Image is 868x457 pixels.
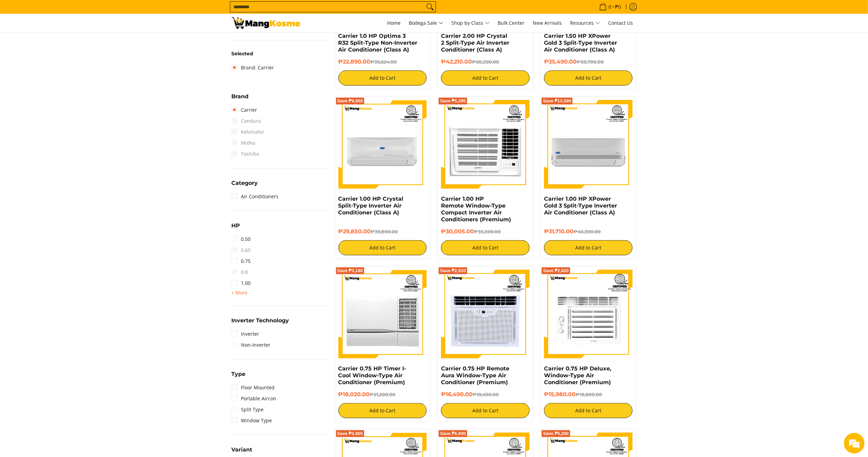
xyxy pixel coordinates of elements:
img: Carrier 1.00 HP XPower Gold 3 Split-Type Inverter Air Conditioner (Class A) [544,100,633,189]
h6: Selected [232,51,328,57]
a: Window Type [232,415,272,426]
span: 0.8 [232,267,248,278]
h6: ₱35,490.00 [544,58,633,65]
a: Carrier 0.75 HP Remote Aura Window-Type Air Conditioner (Premium) [441,365,509,386]
button: Add to Cart [544,240,633,255]
span: Save ₱3,180 [337,269,363,273]
button: Add to Cart [441,240,530,255]
a: Carrier 2.00 HP Crystal 2 Split-Type Air Inverter Conditioner (Class A) [441,33,509,53]
img: Bodega Sale Aircon l Mang Kosme: Home Appliances Warehouse Sale [232,17,300,29]
a: Carrier 1.00 HP Crystal Split-Type Inverter Air Conditioner (Class A) [338,196,404,216]
span: 0 [608,4,613,9]
span: Save ₱13,590 [543,99,571,103]
a: 0.50 [232,234,251,245]
img: Carrier 1.00 HP Crystal Split-Type Inverter Air Conditioner (Class A) [338,100,427,189]
span: Type [232,371,246,377]
a: 1.00 [232,278,251,289]
button: Add to Cart [338,403,427,418]
span: HP [232,223,240,228]
del: ₱35,300.00 [474,229,501,234]
h6: ₱31,710.00 [544,228,633,235]
span: + More [232,290,248,296]
span: Contact Us [609,20,633,26]
span: Save ₱4,905 [337,432,363,436]
span: Save ₱5,280 [543,432,569,436]
a: Non-Inverter [232,339,271,350]
button: Add to Cart [441,403,530,418]
span: Category [232,180,258,186]
del: ₱19,400.00 [473,392,499,397]
h6: ₱30,005.00 [441,228,530,235]
h6: ₱42,210.00 [441,58,530,65]
a: Carrier 1.0 HP Optima 3 R32 Split-Type Non-Inverter Air Conditioner (Class A) [338,33,418,53]
summary: Open [232,180,258,191]
a: Home [384,14,404,32]
h6: ₱18,020.00 [338,391,427,398]
a: Carrier 1.50 HP XPower Gold 3 Split-Type Inverter Air Conditioner (Class A) [544,33,617,53]
a: New Arrivals [530,14,566,32]
span: Toshiba [232,148,259,159]
a: Carrier 1.00 HP XPower Gold 3 Split-Type Inverter Air Conditioner (Class A) [544,196,617,216]
a: Carrier 1.00 HP Remote Window-Type Compact Inverter Air Conditioners (Premium) [441,196,511,223]
img: Carrier 1.00 HP Remote Window-Type Compact Inverter Air Conditioners (Premium) [441,100,530,189]
a: Air Conditioners [232,191,279,202]
h6: ₱15,980.00 [544,391,633,398]
span: Home [387,20,401,26]
summary: Open [232,318,289,328]
img: Carrier 0.75 HP Deluxe, Window-Type Air Conditioner (Premium) [544,270,633,358]
img: Carrier 0.75 HP Remote Aura Window-Type Air Conditioner (Premium) [441,270,530,358]
button: Add to Cart [544,403,633,418]
button: Add to Cart [338,70,427,86]
summary: Open [232,289,248,297]
span: 0.60 [232,245,251,256]
span: Shop by Class [452,19,490,27]
a: Bulk Center [495,14,528,32]
span: Save ₱9,950 [337,99,363,103]
button: Add to Cart [441,70,530,86]
del: ₱45,300.00 [574,229,601,234]
span: Brand [232,94,249,99]
button: Add to Cart [544,70,633,86]
span: Save ₱2,910 [440,269,466,273]
a: 0.75 [232,256,251,267]
summary: Open [232,223,240,234]
a: Split Type [232,404,264,415]
a: Carrier 0.75 HP Timer I-Cool Window-Type Air Conditioner (Premium) [338,365,406,386]
a: Shop by Class [448,14,493,32]
a: Carrier [232,104,257,115]
a: Carrier 0.75 HP Deluxe, Window-Type Air Conditioner (Premium) [544,365,611,386]
span: Bodega Sale [409,19,443,27]
span: ₱0 [614,4,622,9]
a: Inverter [232,328,259,339]
del: ₱50,700.00 [577,59,604,65]
button: Add to Cart [338,240,427,255]
img: Carrier 0.75 HP Timer I-Cool Window-Type Air Conditioner (Premium) [338,270,427,358]
span: Kelvinator [232,126,265,137]
h6: ₱29,850.00 [338,228,427,235]
a: Floor Mounted [232,382,275,393]
span: Save ₱5,295 [440,99,466,103]
span: Save ₱2,820 [543,269,569,273]
span: Bulk Center [498,20,525,26]
span: Inverter Technology [232,318,289,323]
summary: Open [232,371,246,382]
a: Resources [567,14,604,32]
span: • [597,3,623,11]
del: ₱39,800.00 [371,229,398,234]
del: ₱36,624.00 [371,59,397,65]
a: Contact Us [605,14,637,32]
button: Search [425,2,436,12]
a: Brand: Carrier [232,62,274,73]
span: Midea [232,137,256,148]
span: New Arrivals [533,20,562,26]
summary: Open [232,94,249,104]
h6: ₱22,890.00 [338,58,427,65]
a: Bodega Sale [406,14,447,32]
del: ₱18,800.00 [576,392,602,397]
a: Portable Aircon [232,393,277,404]
span: Resources [570,19,600,27]
span: Variant [232,447,253,453]
span: Save ₱6,000 [440,432,466,436]
del: ₱60,300.00 [472,59,499,65]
